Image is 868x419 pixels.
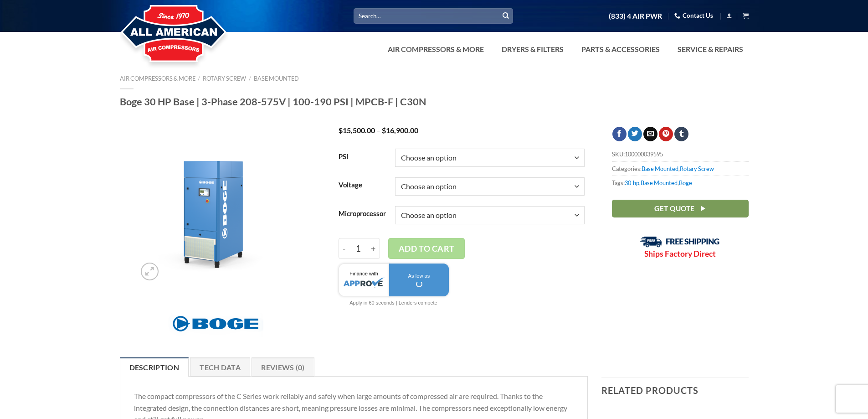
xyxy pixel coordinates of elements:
[642,165,678,172] a: Base Mounted
[609,8,662,24] a: (833) 4 AIR PWR
[190,357,250,377] a: Tech Data
[654,203,694,214] span: Get Quote
[339,238,350,259] input: -
[382,126,418,134] bdi: 16,900.00
[640,236,720,248] img: Free Shipping
[499,9,513,23] button: Submit
[388,238,465,259] button: Add to cart
[339,126,375,134] bdi: 15,500.00
[625,179,639,186] a: 30-hp
[679,179,692,186] a: Boge
[601,378,749,403] h3: Related products
[643,127,657,141] a: Email to a Friend
[120,75,195,82] a: Air Compressors & More
[628,127,642,141] a: Share on Twitter
[203,75,246,82] a: Rotary Screw
[350,238,367,259] input: Product quantity
[198,75,200,82] span: /
[726,10,732,21] a: Login
[252,357,314,377] a: Reviews (0)
[120,95,749,108] h1: Boge 30 HP Base | 3-Phase 208-575V | 100-190 PSI | MPCB-F | C30N
[120,357,189,377] a: Description
[382,40,489,58] a: Air Compressors & More
[249,75,251,82] span: /
[354,8,513,23] input: Search…
[674,9,713,23] a: Contact Us
[367,238,380,259] input: +
[254,75,299,82] a: Base Mounted
[659,127,673,141] a: Pin on Pinterest
[339,210,386,217] label: Microprocessor
[641,179,678,186] a: Base Mounted
[625,150,663,158] span: 100000039595
[612,147,749,161] span: SKU:
[672,40,749,58] a: Service & Repairs
[496,40,569,58] a: Dryers & Filters
[168,310,263,337] img: Boge
[382,126,386,134] span: $
[339,126,343,134] span: $
[612,127,627,141] a: Share on Facebook
[576,40,665,58] a: Parts & Accessories
[612,176,749,190] span: Tags: , ,
[644,249,716,259] strong: Ships Factory Direct
[674,127,688,141] a: Share on Tumblr
[136,127,294,285] img: Boge 30 HP Base | 3-Phase 208-575V | 100-190 PSI | MPCB-F | C30N
[376,126,380,134] span: –
[339,153,386,160] label: PSI
[612,161,749,176] span: Categories: ,
[680,165,714,172] a: Rotary Screw
[339,181,386,189] label: Voltage
[612,200,749,217] a: Get Quote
